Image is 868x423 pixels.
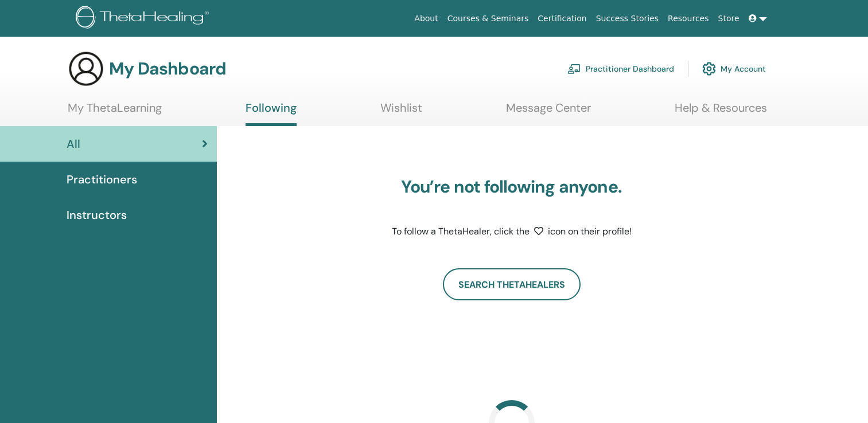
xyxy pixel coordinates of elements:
[246,101,297,126] a: Following
[533,8,591,29] a: Certification
[68,50,104,87] img: generic-user-icon.jpg
[714,8,744,29] a: Store
[109,58,226,79] h3: My Dashboard
[567,64,581,74] img: chalkboard-teacher.svg
[68,101,162,123] a: My ThetaLearning
[368,177,655,197] h3: You’re not following anyone.
[380,101,422,123] a: Wishlist
[76,6,213,32] img: logo.png
[67,135,80,152] span: All
[410,8,442,29] a: About
[368,225,655,238] p: To follow a ThetaHealer, click the icon on their profile!
[702,59,716,79] img: cog.svg
[567,56,674,81] a: Practitioner Dashboard
[506,101,591,123] a: Message Center
[67,206,127,224] span: Instructors
[663,8,714,29] a: Resources
[702,56,766,81] a: My Account
[443,268,581,300] a: Search ThetaHealers
[443,8,534,29] a: Courses & Seminars
[591,8,663,29] a: Success Stories
[675,101,767,123] a: Help & Resources
[67,171,137,188] span: Practitioners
